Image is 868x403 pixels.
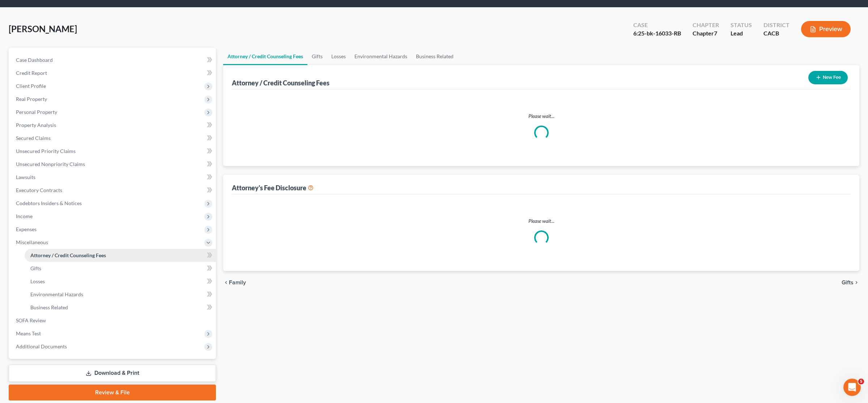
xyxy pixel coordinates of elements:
[232,183,314,192] div: Attorney's Fee Disclosure
[9,384,216,400] a: Review & File
[16,187,62,193] span: Executory Contracts
[16,343,67,349] span: Additional Documents
[16,122,56,128] span: Property Analysis
[25,262,216,275] a: Gifts
[30,278,45,284] span: Losses
[731,29,752,37] div: Lead
[223,279,229,285] i: chevron_left
[223,47,307,65] a: Attorney / Credit Counseling Fees
[10,131,216,144] a: Secured Claims
[16,148,76,154] span: Unsecured Priority Claims
[238,112,845,119] p: Please wait...
[763,21,790,29] div: District
[693,29,719,37] div: Chapter
[412,47,458,65] a: Business Related
[307,47,327,65] a: Gifts
[16,56,53,63] span: Case Dashboard
[223,279,246,285] button: chevron_left Family
[16,213,33,219] span: Income
[9,364,216,381] a: Download & Print
[16,226,37,232] span: Expenses
[16,200,82,206] span: Codebtors Insiders & Notices
[10,170,216,183] a: Lawsuits
[229,279,246,285] span: Family
[25,275,216,288] a: Losses
[714,29,717,36] span: 7
[30,265,41,271] span: Gifts
[10,314,216,327] a: SOFA Review
[16,109,57,115] span: Personal Property
[10,118,216,131] a: Property Analysis
[633,21,681,29] div: Case
[731,21,752,29] div: Status
[10,183,216,196] a: Executory Contracts
[16,82,46,89] span: Client Profile
[30,291,83,297] span: Environmental Hazards
[843,378,861,396] iframe: Intercom live chat
[30,252,106,258] span: Attorney / Credit Counseling Fees
[842,279,859,285] button: Gifts chevron_right
[16,69,47,76] span: Credit Report
[16,96,47,102] span: Real Property
[763,29,790,37] div: CACB
[25,288,216,301] a: Environmental Hazards
[30,304,68,310] span: Business Related
[238,217,845,224] p: Please wait...
[16,135,51,141] span: Secured Claims
[350,47,412,65] a: Environmental Hazards
[25,249,216,262] a: Attorney / Credit Counseling Fees
[842,279,854,285] span: Gifts
[10,53,216,66] a: Case Dashboard
[858,378,864,384] span: 5
[327,47,350,65] a: Losses
[10,144,216,157] a: Unsecured Priority Claims
[25,301,216,314] a: Business Related
[10,157,216,170] a: Unsecured Nonpriority Claims
[801,21,851,37] button: Preview
[16,239,48,245] span: Miscellaneous
[232,78,329,87] div: Attorney / Credit Counseling Fees
[16,330,41,336] span: Means Test
[16,174,35,180] span: Lawsuits
[808,71,848,84] button: New Fee
[854,279,859,285] i: chevron_right
[633,29,681,37] div: 6:25-bk-16033-RB
[16,317,46,323] span: SOFA Review
[10,66,216,79] a: Credit Report
[16,161,85,167] span: Unsecured Nonpriority Claims
[693,21,719,29] div: Chapter
[9,23,77,34] span: [PERSON_NAME]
